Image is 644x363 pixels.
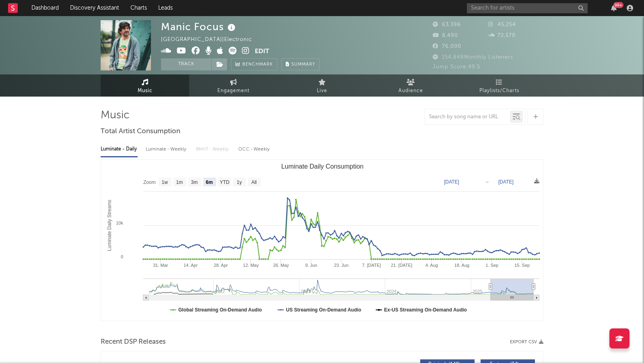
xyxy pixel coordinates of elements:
input: Search for artists [467,3,588,13]
text: 14. Apr [184,263,198,268]
svg: Luminate Daily Consumption [101,160,543,321]
text: 1m [176,179,183,185]
span: 63,396 [433,22,461,27]
text: Ex-US Streaming On-Demand Audio [384,307,467,313]
span: Engagement [217,86,250,96]
span: Audience [398,86,423,96]
text: [DATE] [498,179,514,185]
text: Luminate Daily Streams [107,200,112,251]
button: Export CSV [510,340,543,344]
div: [GEOGRAPHIC_DATA] | Electronic [161,35,261,45]
text: 1. Sep [485,263,498,268]
text: YTD [220,179,229,185]
span: Summary [291,62,315,67]
text: 31. Mar [153,263,168,268]
text: 23. Jun [334,263,349,268]
div: 99 + [613,2,623,8]
text: 21. [DATE] [391,263,412,268]
span: 76,000 [433,44,461,49]
a: Benchmark [231,58,277,70]
a: Playlists/Charts [455,74,543,97]
text: 1w [162,179,168,185]
a: Audience [366,74,455,97]
text: Luminate Daily Consumption [281,163,364,170]
text: 7. [DATE] [362,263,381,268]
span: 72,570 [488,33,516,38]
text: 15. Sep [514,263,530,268]
button: Summary [281,58,320,70]
span: Total Artist Consumption [101,127,180,136]
text: 3m [191,179,198,185]
text: 28. Apr [214,263,228,268]
text: 26. May [273,263,289,268]
text: Global Streaming On-Demand Audio [178,307,262,313]
text: Zoom [143,179,156,185]
span: 154,848 Monthly Listeners [433,55,513,60]
text: 10k [116,221,123,225]
div: Luminate - Weekly [146,142,188,156]
text: 18. Aug [454,263,469,268]
span: 8,490 [433,33,458,38]
button: Edit [255,47,269,57]
div: Luminate - Daily [101,142,138,156]
text: 4. Aug [425,263,438,268]
div: Manic Focus [161,20,237,33]
text: [DATE] [444,179,459,185]
button: 99+ [611,5,617,11]
text: 0 [121,254,123,259]
div: OCC - Weekly [238,142,270,156]
a: Engagement [189,74,278,97]
span: Jump Score: 49.5 [433,64,480,70]
text: 12. May [243,263,259,268]
a: Music [101,74,189,97]
button: Track [161,58,211,70]
text: US Streaming On-Demand Audio [286,307,361,313]
span: Benchmark [242,60,273,70]
span: 45,254 [488,22,516,27]
text: All [251,179,256,185]
input: Search by song name or URL [425,114,510,120]
text: 9. Jun [305,263,317,268]
text: 6m [206,179,213,185]
span: Playlists/Charts [479,86,519,96]
span: Live [317,86,327,96]
a: Live [278,74,366,97]
text: 1y [237,179,242,185]
span: Music [138,86,153,96]
text: → [485,179,489,185]
span: Recent DSP Releases [101,337,166,347]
